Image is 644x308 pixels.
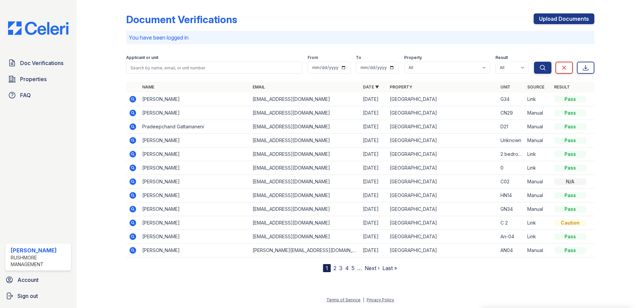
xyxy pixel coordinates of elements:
[360,134,387,147] td: [DATE]
[498,106,525,120] td: CN29
[498,202,525,216] td: GN34
[126,62,302,74] input: Search by name, email, or unit number
[498,120,525,134] td: D21
[253,84,265,89] a: Email
[140,244,250,257] td: [PERSON_NAME]
[250,134,360,147] td: [EMAIL_ADDRESS][DOMAIN_NAME]
[363,297,364,302] div: |
[554,96,586,103] div: Pass
[616,281,637,301] iframe: chat widget
[525,216,551,230] td: Link
[387,244,497,257] td: [GEOGRAPHIC_DATA]
[308,55,318,60] label: From
[525,244,551,257] td: Manual
[360,202,387,216] td: [DATE]
[387,120,497,134] td: [GEOGRAPHIC_DATA]
[5,56,71,70] a: Doc Verifications
[498,244,525,257] td: AN04
[129,34,592,42] p: You have been logged in
[20,75,47,83] span: Properties
[250,175,360,189] td: [EMAIL_ADDRESS][DOMAIN_NAME]
[495,55,508,60] label: Result
[126,13,237,25] div: Document Verifications
[387,106,497,120] td: [GEOGRAPHIC_DATA]
[387,161,497,175] td: [GEOGRAPHIC_DATA]
[525,230,551,244] td: Link
[345,265,349,271] a: 4
[352,265,355,271] a: 5
[360,230,387,244] td: [DATE]
[498,189,525,202] td: HN14
[387,202,497,216] td: [GEOGRAPHIC_DATA]
[554,123,586,130] div: Pass
[534,13,594,24] a: Upload Documents
[140,93,250,106] td: [PERSON_NAME]
[140,230,250,244] td: [PERSON_NAME]
[333,265,336,271] a: 2
[498,93,525,106] td: G34
[554,178,586,185] div: N/A
[390,84,412,89] a: Property
[554,192,586,199] div: Pass
[527,84,544,89] a: Source
[360,244,387,257] td: [DATE]
[140,120,250,134] td: Pradeepchand Gattamaneni
[3,21,74,35] img: CE_Logo_Blue-a8612792a0a2168367f1c8372b55b34899dd931a85d93a1a3d3e32e68fde9ad4.png
[142,84,154,89] a: Name
[17,276,39,284] span: Account
[498,161,525,175] td: 0
[250,106,360,120] td: [EMAIL_ADDRESS][DOMAIN_NAME]
[250,202,360,216] td: [EMAIL_ADDRESS][DOMAIN_NAME]
[360,175,387,189] td: [DATE]
[3,273,74,287] a: Account
[250,216,360,230] td: [EMAIL_ADDRESS][DOMAIN_NAME]
[365,265,380,271] a: Next ›
[554,247,586,254] div: Pass
[140,147,250,161] td: [PERSON_NAME]
[126,55,158,60] label: Applicant or unit
[250,244,360,257] td: [PERSON_NAME][EMAIL_ADDRESS][DOMAIN_NAME]
[554,233,586,240] div: Pass
[554,137,586,144] div: Pass
[140,175,250,189] td: [PERSON_NAME]
[17,292,38,300] span: Sign out
[554,110,586,116] div: Pass
[363,84,379,89] a: Date ▼
[140,216,250,230] td: [PERSON_NAME]
[356,55,361,60] label: To
[140,106,250,120] td: [PERSON_NAME]
[554,165,586,171] div: Pass
[3,289,74,303] a: Sign out
[387,147,497,161] td: [GEOGRAPHIC_DATA]
[339,265,342,271] a: 3
[140,134,250,147] td: [PERSON_NAME]
[525,161,551,175] td: Link
[554,151,586,158] div: Pass
[140,161,250,175] td: [PERSON_NAME]
[525,93,551,106] td: Link
[140,189,250,202] td: [PERSON_NAME]
[360,120,387,134] td: [DATE]
[357,264,362,272] span: …
[500,84,511,89] a: Unit
[250,230,360,244] td: [EMAIL_ADDRESS][DOMAIN_NAME]
[525,147,551,161] td: Link
[387,230,497,244] td: [GEOGRAPHIC_DATA]
[250,120,360,134] td: [EMAIL_ADDRESS][DOMAIN_NAME]
[360,93,387,106] td: [DATE]
[387,134,497,147] td: [GEOGRAPHIC_DATA]
[5,88,71,102] a: FAQ
[387,93,497,106] td: [GEOGRAPHIC_DATA]
[382,265,397,271] a: Last »
[20,91,31,99] span: FAQ
[250,147,360,161] td: [EMAIL_ADDRESS][DOMAIN_NAME]
[367,297,394,302] a: Privacy Policy
[20,59,63,67] span: Doc Verifications
[250,189,360,202] td: [EMAIL_ADDRESS][DOMAIN_NAME]
[525,189,551,202] td: Manual
[554,84,570,89] a: Result
[250,161,360,175] td: [EMAIL_ADDRESS][DOMAIN_NAME]
[250,93,360,106] td: [EMAIL_ADDRESS][DOMAIN_NAME]
[387,175,497,189] td: [GEOGRAPHIC_DATA]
